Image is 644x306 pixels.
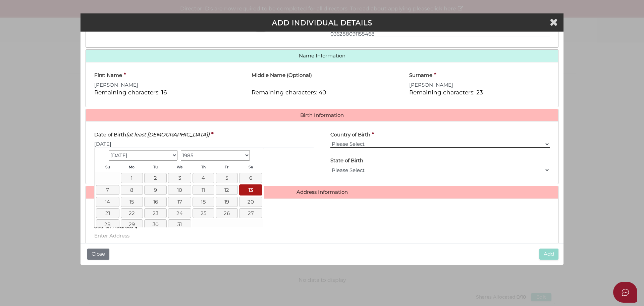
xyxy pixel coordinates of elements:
[168,173,191,183] a: 3
[239,173,262,183] a: 6
[94,232,330,239] input: Enter Address
[168,185,191,195] a: 10
[144,173,167,183] a: 2
[121,197,143,207] a: 15
[330,158,363,164] h4: State of Birth
[193,173,214,183] a: 4
[193,185,214,195] a: 11
[144,219,167,229] a: 30
[144,208,167,218] a: 23
[91,113,553,118] a: Birth Information
[216,197,238,207] a: 19
[144,185,167,195] a: 9
[94,140,314,148] input: dd/mm/yyyy
[168,219,191,229] a: 31
[216,185,238,195] a: 12
[87,249,109,260] button: Close
[330,132,370,138] h4: Country of Birth
[129,165,135,169] span: Monday
[239,197,262,207] a: 20
[193,208,214,218] a: 25
[96,149,107,160] a: Prev
[121,185,143,195] a: 8
[193,197,214,207] a: 18
[96,219,119,229] a: 28
[96,197,119,207] a: 14
[613,282,637,303] button: Open asap
[216,208,238,218] a: 26
[168,208,191,218] a: 24
[252,149,262,160] a: Next
[539,249,558,260] button: Add
[144,197,167,207] a: 16
[168,197,191,207] a: 17
[177,165,183,169] span: Wednesday
[249,165,253,169] span: Saturday
[216,173,238,183] a: 5
[239,184,262,195] a: 13
[121,219,143,229] a: 29
[121,173,143,183] a: 1
[105,165,110,169] span: Sunday
[126,131,210,138] i: (at least [DEMOGRAPHIC_DATA])
[153,165,158,169] span: Tuesday
[91,189,553,195] a: Address Information
[94,224,133,229] h4: Search Address
[94,132,210,138] h4: Date of Birth
[96,185,119,195] a: 7
[201,165,206,169] span: Thursday
[239,208,262,218] a: 27
[330,140,550,148] select: v
[225,165,228,169] span: Friday
[96,208,119,218] a: 21
[121,208,143,218] a: 22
